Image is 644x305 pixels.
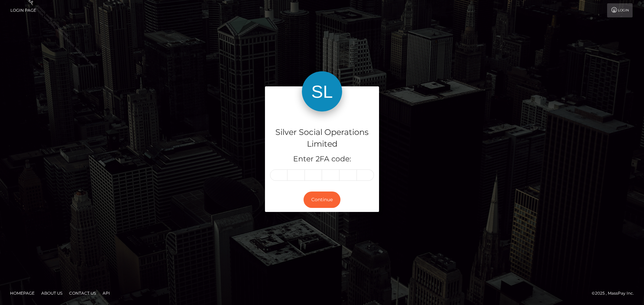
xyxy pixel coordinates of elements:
[66,288,99,298] a: Contact Us
[7,288,37,298] a: Homepage
[607,3,633,17] a: Login
[304,192,340,208] button: Continue
[592,290,639,297] div: © 2025 , MassPay Inc.
[302,71,342,111] img: Silver Social Operations Limited
[270,127,374,150] h4: Silver Social Operations Limited
[100,288,113,298] a: API
[39,288,65,298] a: About Us
[270,154,374,164] h5: Enter 2FA code:
[10,3,36,17] a: Login Page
